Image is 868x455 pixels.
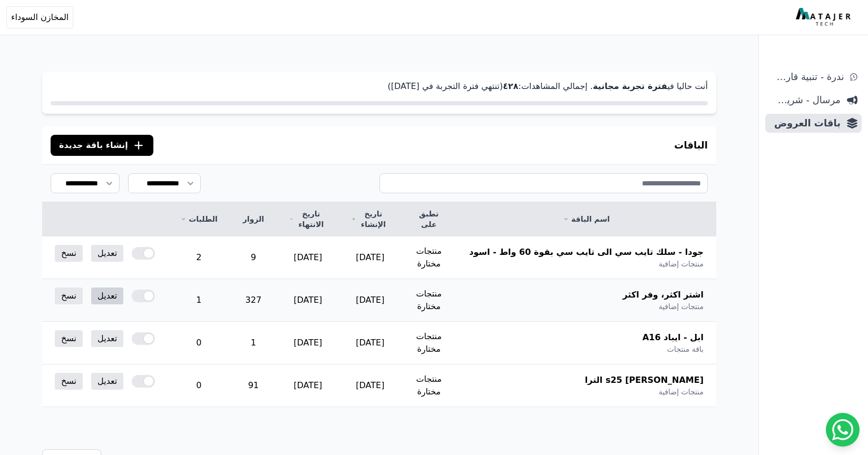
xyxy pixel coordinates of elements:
[593,81,667,91] strong: فترة تجربة مجانية
[230,236,277,279] td: 9
[339,322,401,364] td: [DATE]
[401,322,456,364] td: منتجات مختارة
[277,279,339,322] td: [DATE]
[11,11,69,24] span: المخازن السوداء
[230,322,277,364] td: 1
[277,322,339,364] td: [DATE]
[230,202,277,236] th: الزوار
[352,209,388,230] a: تاريخ الإنشاء
[230,364,277,407] td: 91
[339,279,401,322] td: [DATE]
[230,279,277,322] td: 327
[168,322,230,364] td: 0
[6,6,73,28] button: المخازن السوداء
[769,116,841,131] span: باقات العروض
[674,138,708,153] h3: الباقات
[642,331,704,344] span: ابل - ايباد A16
[339,236,401,279] td: [DATE]
[401,202,456,236] th: تطبق على
[55,373,83,390] a: نسخ
[55,245,83,262] a: نسخ
[469,246,704,259] span: جودا - سلك تايب سي الى تايب سي بقوة 60 واط - اسود
[91,330,123,347] a: تعديل
[180,214,217,224] a: الطلبات
[55,288,83,304] a: نسخ
[91,245,123,262] a: تعديل
[503,81,518,91] strong: ٤٢٨
[623,289,704,301] span: اشتر اكثر، وفر اكثر
[55,330,83,347] a: نسخ
[277,236,339,279] td: [DATE]
[289,209,326,230] a: تاريخ الانتهاء
[769,70,844,84] span: ندرة - تنبية قارب علي النفاذ
[796,8,853,27] img: MatajerTech Logo
[659,387,704,397] span: منتجات إضافية
[277,364,339,407] td: [DATE]
[401,279,456,322] td: منتجات مختارة
[585,374,704,387] span: [PERSON_NAME] s25 الترا
[168,279,230,322] td: 1
[769,93,841,107] span: مرسال - شريط دعاية
[91,288,123,304] a: تعديل
[168,236,230,279] td: 2
[659,259,704,269] span: منتجات إضافية
[401,364,456,407] td: منتجات مختارة
[51,135,153,156] button: إنشاء باقة جديدة
[401,236,456,279] td: منتجات مختارة
[168,364,230,407] td: 0
[339,364,401,407] td: [DATE]
[59,139,128,152] span: إنشاء باقة جديدة
[51,80,708,93] p: أنت حاليا في . إجمالي المشاهدات: (تنتهي فترة التجربة في [DATE])
[667,344,704,354] span: باقة منتجات
[469,214,704,224] a: اسم الباقة
[91,373,123,390] a: تعديل
[659,301,704,312] span: منتجات إضافية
